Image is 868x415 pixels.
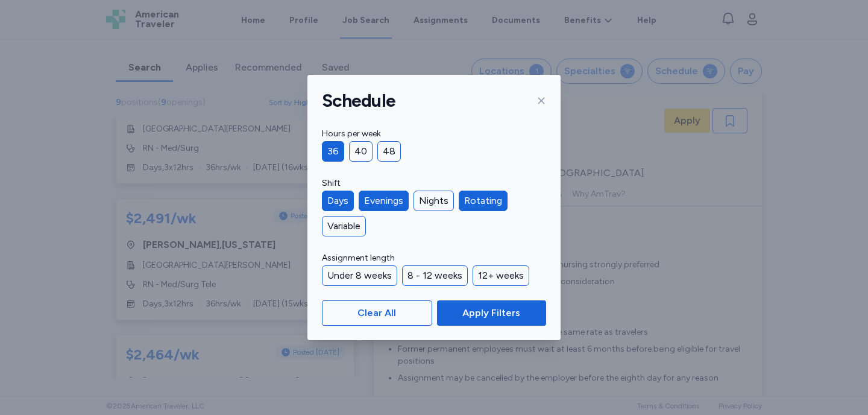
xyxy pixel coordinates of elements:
[357,306,396,320] span: Clear All
[322,191,354,211] div: Days
[459,191,508,211] div: Rotating
[402,265,468,286] div: 8 - 12 weeks
[322,176,546,191] label: Shift
[322,265,397,286] div: Under 8 weeks
[359,191,409,211] div: Evenings
[462,306,520,320] span: Apply Filters
[322,141,344,162] div: 36
[322,89,395,112] h1: Schedule
[322,251,546,265] label: Assignment length
[377,141,401,162] div: 48
[437,300,546,326] button: Apply Filters
[473,265,529,286] div: 12+ weeks
[414,191,454,211] div: Nights
[322,300,432,326] button: Clear All
[322,127,546,141] label: Hours per week
[322,216,366,236] div: Variable
[349,141,373,162] div: 40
